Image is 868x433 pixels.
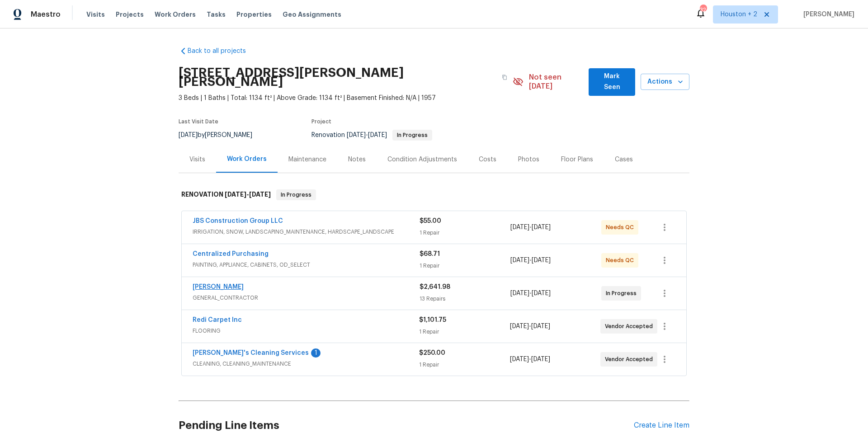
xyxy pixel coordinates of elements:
span: [DATE] [532,224,551,231]
div: Costs [479,155,496,164]
div: 1 Repair [419,360,509,369]
span: Tasks [207,11,226,18]
div: by [PERSON_NAME] [179,130,263,141]
span: [DATE] [510,224,529,231]
a: [PERSON_NAME] [193,284,244,290]
button: Copy Address [496,69,513,85]
span: [DATE] [347,132,366,138]
button: Mark Seen [589,68,635,96]
span: $2,641.98 [420,284,450,290]
a: [PERSON_NAME]'s Cleaning Services [193,350,309,356]
div: 13 Repairs [420,294,510,303]
span: [PERSON_NAME] [800,10,854,19]
span: - [510,322,550,331]
span: [DATE] [510,356,529,362]
span: Actions [648,76,682,88]
a: JBS Construction Group LLC [193,218,283,224]
span: [DATE] [368,132,387,138]
span: PAINTING, APPLIANCE, CABINETS, OD_SELECT [193,260,420,269]
span: $1,101.75 [419,317,446,323]
div: Create Line Item [634,421,689,430]
button: Actions [641,74,689,90]
span: [DATE] [225,191,246,198]
span: [DATE] [531,323,550,329]
span: Properties [236,10,272,19]
span: FLOORING [193,326,419,335]
div: Notes [348,155,366,164]
span: [DATE] [532,290,551,297]
span: [DATE] [249,191,271,198]
span: $250.00 [419,350,445,356]
div: Work Orders [227,155,267,164]
div: 1 Repair [420,261,510,270]
div: Condition Adjustments [387,155,457,164]
span: - [510,223,551,232]
span: Needs QC [606,256,637,265]
div: 1 [311,348,321,358]
div: 1 Repair [419,327,509,336]
div: 32 [700,5,706,14]
span: [DATE] [510,323,529,329]
span: CLEANING, CLEANING_MAINTENANCE [193,359,419,368]
h2: [STREET_ADDRESS][PERSON_NAME][PERSON_NAME] [179,68,496,86]
span: [DATE] [532,257,551,264]
span: Work Orders [155,10,196,19]
div: Photos [518,155,539,164]
span: Houston + 2 [721,10,757,19]
div: Cases [615,155,633,164]
span: Visits [86,10,105,19]
span: $68.71 [420,251,440,257]
span: Renovation [311,132,432,138]
span: [DATE] [531,356,550,362]
span: [DATE] [179,132,198,138]
span: GENERAL_CONTRACTOR [193,293,420,302]
span: - [347,132,387,138]
div: RENOVATION [DATE]-[DATE]In Progress [179,180,689,209]
a: Centralized Purchasing [193,251,269,257]
span: - [510,256,551,265]
span: Mark Seen [596,71,628,93]
span: IRRIGATION, SNOW, LANDSCAPING_MAINTENANCE, HARDSCAPE_LANDSCAPE [193,227,420,236]
span: Maestro [31,10,61,19]
a: Back to all projects [179,47,265,56]
span: $55.00 [420,218,441,224]
span: Vendor Accepted [605,355,656,364]
span: 3 Beds | 1 Baths | Total: 1134 ft² | Above Grade: 1134 ft² | Basement Finished: N/A | 1957 [179,94,513,103]
span: Needs QC [606,223,637,232]
span: Geo Assignments [283,10,341,19]
a: Redi Carpet Inc [193,317,242,323]
span: In Progress [277,190,315,199]
span: - [510,289,551,298]
span: [DATE] [510,257,529,264]
span: Last Visit Date [179,119,218,124]
div: Maintenance [288,155,326,164]
span: Projects [116,10,144,19]
span: - [225,191,271,198]
span: Project [311,119,331,124]
span: - [510,355,550,364]
span: In Progress [393,132,431,138]
div: Floor Plans [561,155,593,164]
span: In Progress [606,289,640,298]
div: 1 Repair [420,228,510,237]
span: Not seen [DATE] [529,73,584,91]
h6: RENOVATION [181,189,271,200]
span: [DATE] [510,290,529,297]
div: Visits [189,155,205,164]
span: Vendor Accepted [605,322,656,331]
